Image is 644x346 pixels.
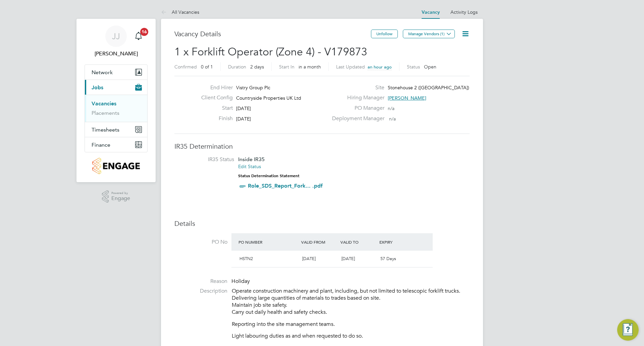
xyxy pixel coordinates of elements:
[328,115,384,122] label: Deployment Manager
[617,319,639,341] button: Engage Resource Center
[85,50,148,58] span: Joanna Jones
[302,256,316,261] span: [DATE]
[236,105,251,111] span: [DATE]
[174,278,227,285] label: Reason
[174,239,227,246] label: PO No
[92,127,119,133] span: Timesheets
[85,65,147,80] button: Network
[112,32,120,41] span: JJ
[236,85,270,91] span: Vistry Group Plc
[232,321,470,328] p: Reporting into the site management teams.
[239,256,253,261] span: HSTN2
[378,236,417,248] div: Expiry
[174,288,227,295] label: Description
[174,142,470,151] h3: IR35 Determination
[388,95,426,101] span: [PERSON_NAME]
[328,84,384,91] label: Site
[92,69,113,76] span: Network
[237,236,300,248] div: PO Number
[174,64,197,70] label: Confirmed
[422,9,440,15] a: Vacancy
[341,256,355,261] span: [DATE]
[92,100,116,107] a: Vacancies
[111,190,130,196] span: Powered by
[174,45,367,58] span: 1 x Forklift Operator (Zone 4) - V179873
[196,105,233,112] label: Start
[328,94,384,101] label: Hiring Manager
[85,158,148,174] a: Go to home page
[85,137,147,152] button: Finance
[76,19,156,182] nav: Main navigation
[328,105,384,112] label: PO Manager
[92,84,103,91] span: Jobs
[231,278,250,285] span: Holiday
[174,30,371,38] h3: Vacancy Details
[85,122,147,137] button: Timesheets
[174,219,470,228] h3: Details
[140,28,148,36] span: 16
[92,110,119,116] a: Placements
[238,163,261,169] a: Edit Status
[92,142,110,148] span: Finance
[85,26,148,58] a: JJ[PERSON_NAME]
[236,116,251,122] span: [DATE]
[181,156,234,163] label: IR35 Status
[238,156,265,162] span: Inside IR35
[424,64,436,70] span: Open
[201,64,213,70] span: 0 of 1
[161,9,199,15] a: All Vacancies
[102,190,130,203] a: Powered byEngage
[111,196,130,201] span: Engage
[300,236,339,248] div: Valid From
[388,85,469,91] span: Stonehouse 2 ([GEOGRAPHIC_DATA])
[250,64,264,70] span: 2 days
[299,64,321,70] span: in a month
[236,95,301,101] span: Countryside Properties UK Ltd
[85,80,147,95] button: Jobs
[248,183,323,189] a: Role_SDS_Report_Fork... .pdf
[450,9,478,15] a: Activity Logs
[380,256,396,261] span: 57 Days
[92,158,140,174] img: countryside-properties-logo-retina.png
[371,30,398,38] button: Unfollow
[339,236,378,248] div: Valid To
[336,64,365,70] label: Last Updated
[407,64,420,70] label: Status
[196,84,233,91] label: End Hirer
[228,64,246,70] label: Duration
[403,30,455,38] button: Manage Vendors (1)
[196,94,233,101] label: Client Config
[388,105,394,111] span: n/a
[196,115,233,122] label: Finish
[232,288,470,315] p: Operate construction machinery and plant, including, but not limited to telescopic forklift truck...
[279,64,294,70] label: Start In
[85,95,147,122] div: Jobs
[389,116,396,122] span: n/a
[368,64,392,70] span: an hour ago
[232,333,470,340] p: Light labouring duties as and when requested to do so.
[238,174,300,178] strong: Status Determination Statement
[132,26,145,47] a: 16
